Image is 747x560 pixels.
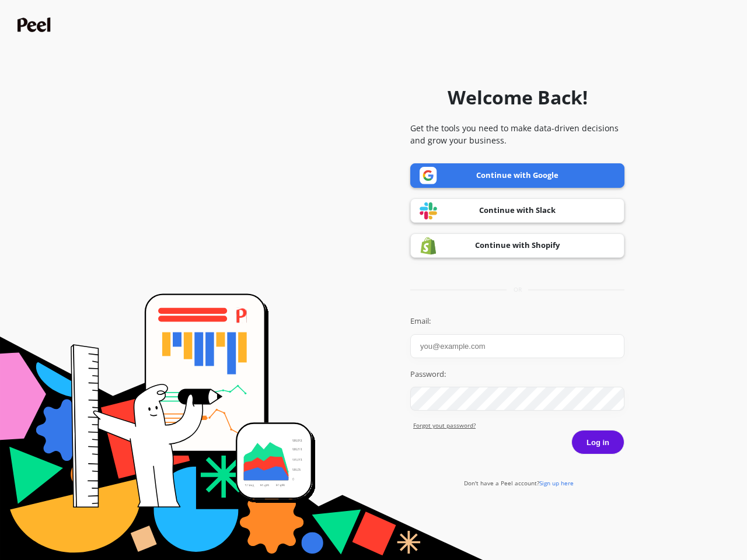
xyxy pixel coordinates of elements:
[410,163,624,188] a: Continue with Google
[420,202,437,220] img: Slack logo
[410,334,624,358] input: you@example.com
[539,479,574,487] span: Sign up here
[410,369,624,380] label: Password:
[410,316,624,327] label: Email:
[18,17,54,32] img: Peel
[410,285,624,294] div: or
[410,122,624,146] p: Get the tools you need to make data-driven decisions and grow your business.
[420,167,437,184] img: Google logo
[464,479,574,487] a: Don't have a Peel account?Sign up here
[420,237,437,255] img: Shopify logo
[413,421,624,430] a: Forgot yout password?
[571,430,624,454] button: Log in
[410,233,624,258] a: Continue with Shopify
[410,198,624,223] a: Continue with Slack
[448,83,588,111] h1: Welcome Back!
